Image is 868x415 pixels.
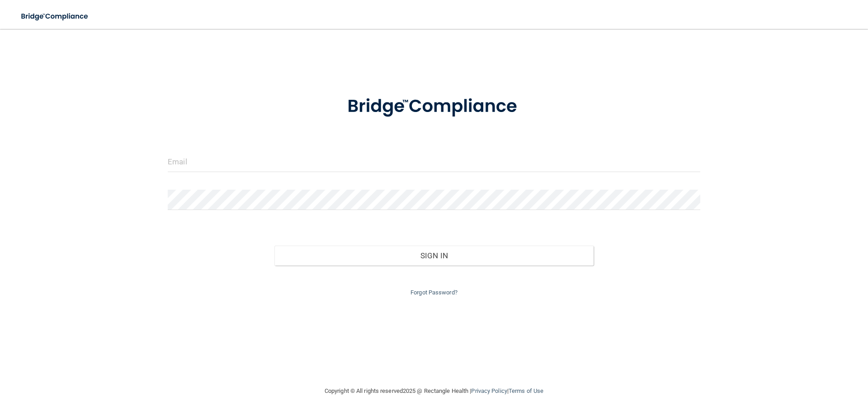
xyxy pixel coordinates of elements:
[471,387,507,394] a: Privacy Policy
[329,83,539,130] img: bridge_compliance_login_screen.278c3ca4.svg
[14,7,97,26] img: bridge_compliance_login_screen.278c3ca4.svg
[168,152,700,172] input: Email
[410,289,458,296] a: Forgot Password?
[269,377,599,406] div: Copyright © All rights reserved 2025 @ Rectangle Health | |
[509,387,543,394] a: Terms of Use
[274,246,594,266] button: Sign In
